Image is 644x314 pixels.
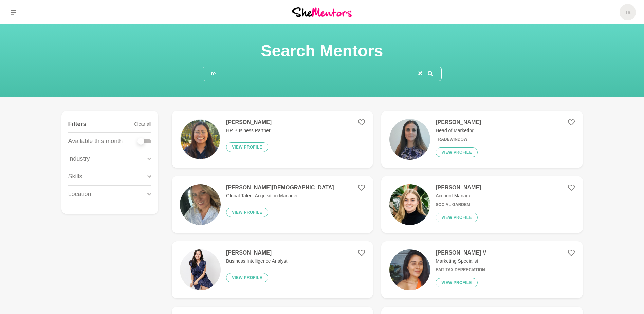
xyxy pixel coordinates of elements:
[172,111,373,168] a: [PERSON_NAME]HR Business PartnerView profile
[203,67,418,81] input: Search mentors
[436,213,478,222] button: View profile
[389,184,430,225] img: 79d22c42007bf53f1bf4a6b3cdc91515644eb265-1181x1181.png
[226,119,272,126] h4: [PERSON_NAME]
[68,137,123,146] p: Available this month
[436,119,481,126] h4: [PERSON_NAME]
[226,258,288,265] p: Business Intelligence Analyst
[381,111,583,168] a: [PERSON_NAME]Head of MarketingTradeWindowView profile
[381,176,583,233] a: [PERSON_NAME]Account ManagerSocial GardenView profile
[226,249,288,256] h4: [PERSON_NAME]
[226,192,334,199] p: Global Talent Acquisition Manager
[68,172,82,181] p: Skills
[68,154,90,163] p: Industry
[436,127,481,134] p: Head of Marketing
[436,202,481,207] h6: Social Garden
[68,190,91,199] p: Location
[381,241,583,298] a: [PERSON_NAME] VMarketing SpecialistBMT Tax DepreciationView profile
[226,142,268,152] button: View profile
[436,278,478,287] button: View profile
[180,249,221,290] img: 6c4d921d149bb557d3501b4550920f68a8c38a71-3737x4827.jpg
[203,41,442,61] h1: Search Mentors
[389,249,430,290] img: 204927219e80babbbf609dd24b40e5d814a64020-1152x1440.webp
[436,267,486,273] h6: BMT Tax Depreciation
[226,184,334,191] h4: [PERSON_NAME][DEMOGRAPHIC_DATA]
[436,258,486,265] p: Marketing Specialist
[226,127,272,134] p: HR Business Partner
[436,249,486,256] h4: [PERSON_NAME] V
[226,273,268,282] button: View profile
[625,9,630,16] h5: Ta
[436,137,481,142] h6: TradeWindow
[620,4,636,20] a: Ta
[436,184,481,191] h4: [PERSON_NAME]
[436,147,478,157] button: View profile
[389,119,430,160] img: c724776dc99761a00405e7ba7396f8f6c669588d-432x432.jpg
[68,120,87,128] h4: Filters
[134,116,151,132] button: Clear all
[226,208,268,217] button: View profile
[172,241,373,298] a: [PERSON_NAME]Business Intelligence AnalystView profile
[180,119,221,160] img: 231d6636be52241877ec7df6b9df3e537ea7a8ca-1080x1080.png
[436,192,481,199] p: Account Manager
[180,184,221,225] img: 7c9c67ee75fafd79ccb1403527cc5b3bb7fe531a-2316x3088.jpg
[172,176,373,233] a: [PERSON_NAME][DEMOGRAPHIC_DATA]Global Talent Acquisition ManagerView profile
[292,7,352,17] img: She Mentors Logo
